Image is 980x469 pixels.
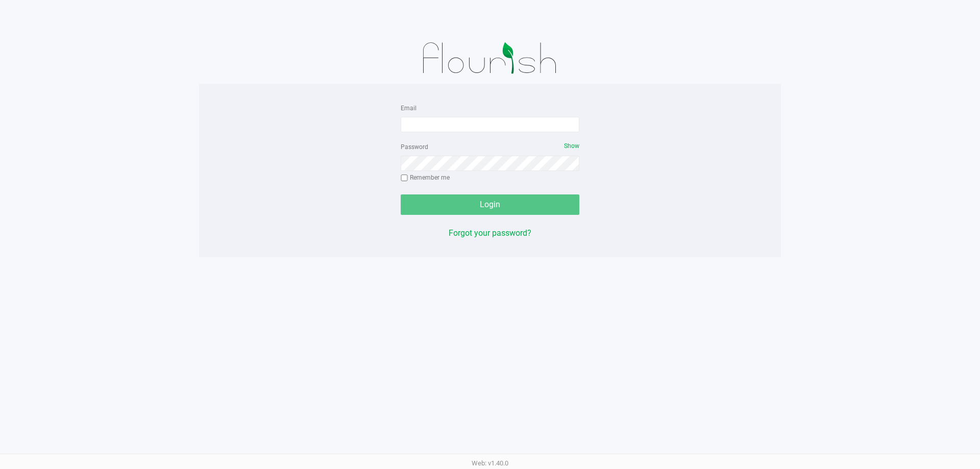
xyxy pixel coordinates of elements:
span: Web: v1.40.0 [472,459,508,467]
label: Password [401,142,428,152]
label: Remember me [401,173,450,182]
button: Forgot your password? [449,227,531,239]
label: Email [401,104,416,113]
span: Show [564,142,579,150]
input: Remember me [401,175,408,182]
